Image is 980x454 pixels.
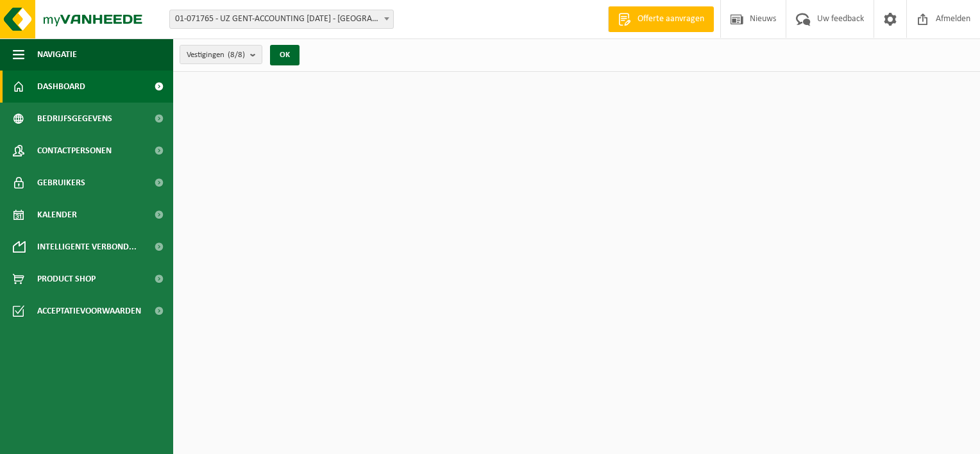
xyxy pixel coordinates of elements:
[608,6,714,32] a: Offerte aanvragen
[169,10,394,29] span: 01-071765 - UZ GENT-ACCOUNTING 0 BC - GENT
[37,295,141,327] span: Acceptatievoorwaarden
[37,199,77,231] span: Kalender
[37,167,85,199] span: Gebruikers
[170,10,393,28] span: 01-071765 - UZ GENT-ACCOUNTING 0 BC - GENT
[37,71,85,103] span: Dashboard
[37,38,77,71] span: Navigatie
[37,103,112,135] span: Bedrijfsgegevens
[37,263,96,295] span: Product Shop
[37,231,137,263] span: Intelligente verbond...
[270,45,300,65] button: OK
[187,46,245,65] span: Vestigingen
[228,51,245,59] count: (8/8)
[634,13,707,26] span: Offerte aanvragen
[37,135,112,167] span: Contactpersonen
[180,45,262,64] button: Vestigingen(8/8)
